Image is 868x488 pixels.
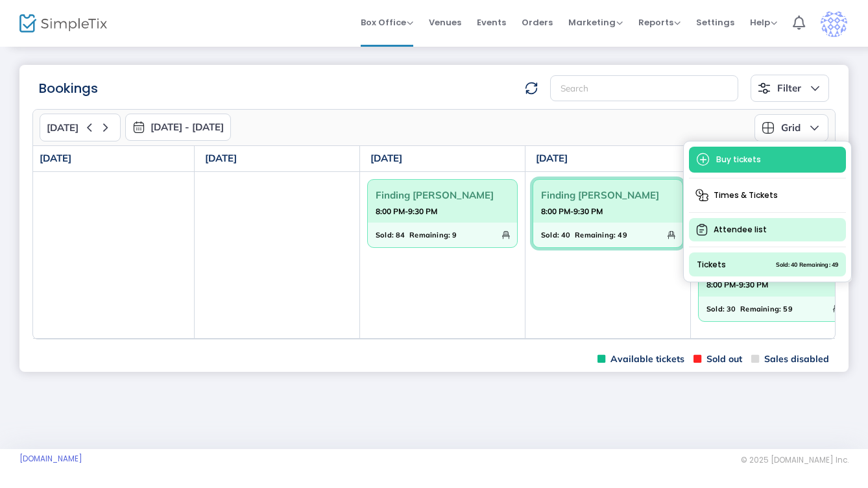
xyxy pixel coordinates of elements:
span: Buy tickets [689,147,846,173]
span: Box Office [361,16,413,29]
span: [DATE] [47,122,78,134]
span: Finding [PERSON_NAME] [376,185,509,205]
button: [DATE] - [DATE] [125,114,231,141]
span: Available tickets [597,353,684,365]
span: 49 [618,228,627,242]
img: refresh-data [525,82,538,95]
span: Events [477,6,506,39]
img: times-tickets [695,189,708,202]
th: [DATE] [29,146,195,172]
a: [DOMAIN_NAME] [19,454,82,464]
span: 59 [783,302,792,316]
span: Times & Tickets [689,184,846,207]
button: Grid [754,114,828,141]
button: [DATE] [40,114,121,141]
span: Tickets [697,259,726,271]
span: 30 [727,302,736,316]
th: [DATE] [195,146,360,172]
button: Filter [751,75,829,102]
span: Attendee list [689,218,846,241]
img: filter [758,82,771,95]
strong: 8:00 PM-9:30 PM [541,203,603,219]
span: Remaining: [575,228,616,242]
span: © 2025 [DOMAIN_NAME] Inc. [741,455,849,465]
m-panel-title: Bookings [39,79,98,98]
span: Sold: [706,302,725,316]
span: Sales disabled [751,353,829,365]
span: Orders [522,6,553,39]
img: grid [762,121,775,134]
th: [DATE] [525,146,691,172]
img: clipboard [695,223,708,236]
span: Sold out [693,353,742,365]
span: Sold: [376,228,394,242]
input: Search [550,75,738,102]
strong: 8:00 PM-9:30 PM [376,203,437,219]
span: Settings [696,6,734,39]
img: monthly [132,121,145,134]
span: Marketing [568,16,623,29]
span: Venues [429,6,461,39]
span: 84 [396,228,405,242]
span: Remaining: [740,302,781,316]
span: Finding [PERSON_NAME] [541,185,675,205]
span: Sold: [541,228,559,242]
span: Help [750,16,777,29]
span: Sold: 40 Remaining: 49 [776,259,838,271]
span: Reports [638,16,681,29]
span: 9 [452,228,457,242]
span: Remaining: [409,228,450,242]
strong: 8:00 PM-9:30 PM [706,276,768,293]
span: 40 [561,228,570,242]
th: [DATE] [360,146,525,172]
